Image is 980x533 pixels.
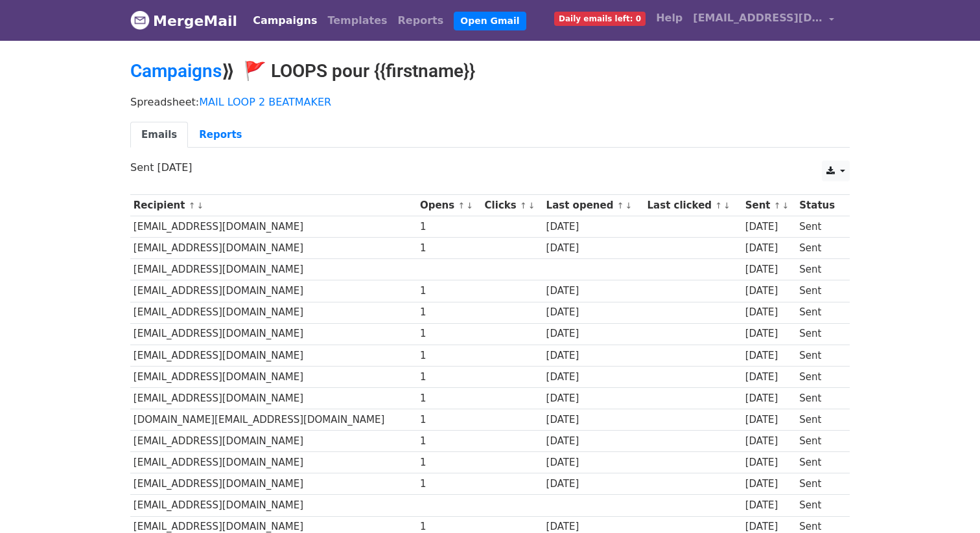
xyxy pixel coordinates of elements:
[745,262,793,277] div: [DATE]
[745,498,793,513] div: [DATE]
[546,434,641,449] div: [DATE]
[420,326,478,341] div: 1
[528,201,535,210] a: ↓
[546,348,641,363] div: [DATE]
[644,195,742,216] th: Last clicked
[745,455,793,470] div: [DATE]
[745,284,793,299] div: [DATE]
[130,473,417,495] td: [EMAIL_ADDRESS][DOMAIN_NAME]
[797,195,843,216] th: Status
[420,220,478,234] div: 1
[196,201,204,210] a: ↓
[745,326,793,341] div: [DATE]
[797,452,843,473] td: Sent
[797,366,843,387] td: Sent
[420,284,478,299] div: 1
[774,201,781,210] a: ↑
[745,391,793,406] div: [DATE]
[322,8,392,34] a: Templates
[745,241,793,256] div: [DATE]
[797,495,843,516] td: Sent
[130,60,222,82] a: Campaigns
[546,391,641,406] div: [DATE]
[130,216,417,238] td: [EMAIL_ADDRESS][DOMAIN_NAME]
[543,195,644,216] th: Last opened
[546,477,641,492] div: [DATE]
[797,431,843,452] td: Sent
[546,284,641,299] div: [DATE]
[420,241,478,256] div: 1
[715,201,722,210] a: ↑
[420,348,478,363] div: 1
[797,387,843,409] td: Sent
[546,305,641,320] div: [DATE]
[546,220,641,234] div: [DATE]
[797,302,843,323] td: Sent
[130,452,417,473] td: [EMAIL_ADDRESS][DOMAIN_NAME]
[199,96,331,108] a: MAIL LOOP 2 BEATMAKER
[130,431,417,452] td: [EMAIL_ADDRESS][DOMAIN_NAME]
[546,241,641,256] div: [DATE]
[420,434,478,449] div: 1
[130,60,850,82] h2: ⟫ 🚩 LOOPS pour {{firstname}}
[617,201,624,210] a: ↑
[130,409,417,431] td: [DOMAIN_NAME][EMAIL_ADDRESS][DOMAIN_NAME]
[417,195,482,216] th: Opens
[420,477,478,492] div: 1
[546,370,641,385] div: [DATE]
[420,455,478,470] div: 1
[130,7,237,34] a: MergeMail
[130,387,417,409] td: [EMAIL_ADDRESS][DOMAIN_NAME]
[797,473,843,495] td: Sent
[130,366,417,387] td: [EMAIL_ADDRESS][DOMAIN_NAME]
[797,409,843,431] td: Sent
[393,8,449,34] a: Reports
[130,10,150,30] img: MergeMail logo
[549,5,651,31] a: Daily emails left: 0
[625,201,632,210] a: ↓
[420,391,478,406] div: 1
[420,370,478,385] div: 1
[130,323,417,345] td: [EMAIL_ADDRESS][DOMAIN_NAME]
[745,305,793,320] div: [DATE]
[520,201,527,210] a: ↑
[745,477,793,492] div: [DATE]
[130,345,417,366] td: [EMAIL_ADDRESS][DOMAIN_NAME]
[130,259,417,280] td: [EMAIL_ADDRESS][DOMAIN_NAME]
[797,216,843,238] td: Sent
[130,95,850,109] p: Spreadsheet:
[797,323,843,345] td: Sent
[130,238,417,259] td: [EMAIL_ADDRESS][DOMAIN_NAME]
[466,201,473,210] a: ↓
[248,8,322,34] a: Campaigns
[688,5,839,36] a: [EMAIL_ADDRESS][DOMAIN_NAME]
[546,413,641,427] div: [DATE]
[745,220,793,234] div: [DATE]
[420,413,478,427] div: 1
[188,122,253,148] a: Reports
[130,122,188,148] a: Emails
[745,370,793,385] div: [DATE]
[745,434,793,449] div: [DATE]
[458,201,465,210] a: ↑
[723,201,730,210] a: ↓
[797,280,843,302] td: Sent
[745,413,793,427] div: [DATE]
[130,161,850,174] p: Sent [DATE]
[189,201,196,210] a: ↑
[454,12,526,30] a: Open Gmail
[420,305,478,320] div: 1
[797,345,843,366] td: Sent
[130,280,417,302] td: [EMAIL_ADDRESS][DOMAIN_NAME]
[651,5,688,31] a: Help
[546,326,641,341] div: [DATE]
[797,259,843,280] td: Sent
[745,348,793,363] div: [DATE]
[130,195,417,216] th: Recipient
[742,195,797,216] th: Sent
[782,201,789,210] a: ↓
[797,238,843,259] td: Sent
[482,195,543,216] th: Clicks
[693,10,822,26] span: [EMAIL_ADDRESS][DOMAIN_NAME]
[554,12,646,26] span: Daily emails left: 0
